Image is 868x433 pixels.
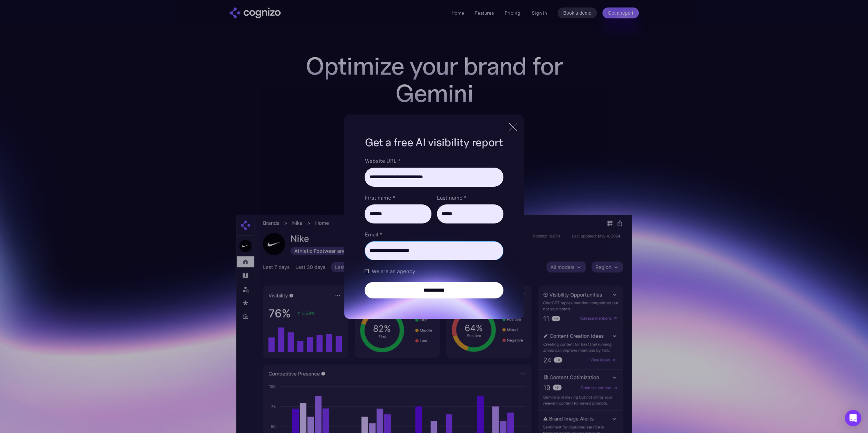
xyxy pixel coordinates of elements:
div: Open Intercom Messenger [845,410,861,426]
label: Last name * [437,194,503,202]
label: First name * [365,194,431,202]
span: We are an agency [371,267,415,275]
h1: Get a free AI visibility report [365,135,503,150]
label: Email * [365,230,503,238]
form: Brand Report Form [365,157,503,298]
label: Website URL * [365,157,503,165]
